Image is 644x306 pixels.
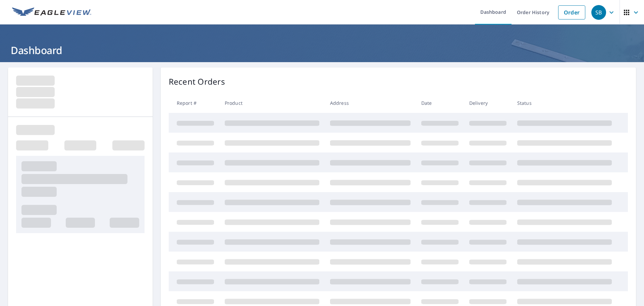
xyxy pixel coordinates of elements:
[558,5,585,19] a: Order
[169,76,225,88] p: Recent Orders
[219,93,325,113] th: Product
[464,93,512,113] th: Delivery
[12,7,91,17] img: EV Logo
[325,93,416,113] th: Address
[591,5,606,20] div: SB
[8,43,636,57] h1: Dashboard
[416,93,464,113] th: Date
[512,93,617,113] th: Status
[169,93,219,113] th: Report #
